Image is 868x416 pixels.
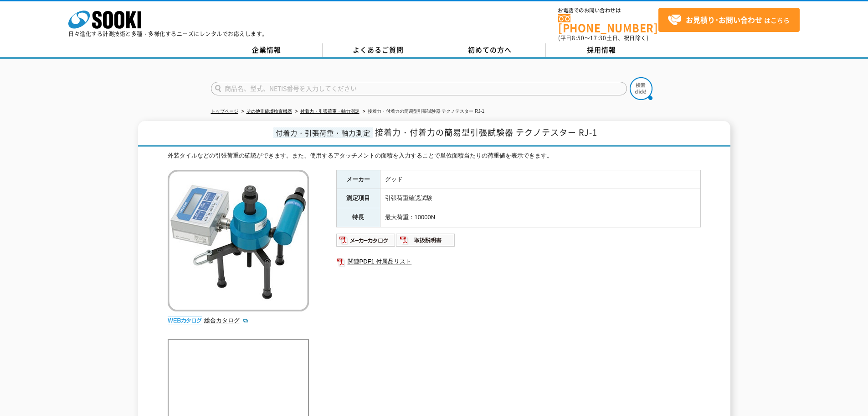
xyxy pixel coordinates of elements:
a: 初めての方へ [434,43,546,57]
span: 付着力・引張荷重・軸力測定 [273,127,373,138]
span: 初めての方へ [468,45,512,55]
img: btn_search.png [630,77,652,100]
a: メーカーカタログ [336,239,396,246]
th: メーカー [336,170,380,189]
a: [PHONE_NUMBER] [558,14,658,33]
input: 商品名、型式、NETIS番号を入力してください [211,82,627,95]
strong: お見積り･お問い合わせ [686,14,762,25]
a: 付着力・引張荷重・軸力測定 [300,109,360,114]
td: 最大荷重：10000N [380,208,700,227]
img: 接着力・付着力の簡易型引張試験器 テクノテスター RJ-1 [168,170,309,311]
span: 17:30 [590,34,606,42]
a: 取扱説明書 [396,239,456,246]
a: 総合カタログ [204,317,249,324]
img: メーカーカタログ [336,233,396,247]
p: 日々進化する計測技術と多種・多様化するニーズにレンタルでお応えします。 [68,31,268,37]
a: 企業情報 [211,43,323,57]
img: 取扱説明書 [396,233,456,247]
span: 接着力・付着力の簡易型引張試験器 テクノテスター RJ-1 [375,126,597,138]
a: 採用情報 [546,43,657,57]
a: トップページ [211,109,238,114]
span: 8:50 [572,34,585,42]
a: その他非破壊検査機器 [247,109,292,114]
a: 関連PDF1 付属品リスト [336,256,701,268]
div: 外装タイルなどの引張荷重の確認ができます。また、使用するアタッチメントの面積を入力することで単位面積当たりの荷重値を表示できます。 [168,151,701,161]
span: お電話でのお問い合わせは [558,8,658,13]
td: 引張荷重確認試験 [380,189,700,208]
span: (平日 ～ 土日、祝日除く) [558,34,648,42]
th: 測定項目 [336,189,380,208]
li: 接着力・付着力の簡易型引張試験器 テクノテスター RJ-1 [361,107,485,116]
span: はこちら [668,13,790,27]
a: よくあるご質問 [323,43,434,57]
a: お見積り･お問い合わせはこちら [658,8,800,32]
img: webカタログ [168,316,202,325]
th: 特長 [336,208,380,227]
td: グッド [380,170,700,189]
